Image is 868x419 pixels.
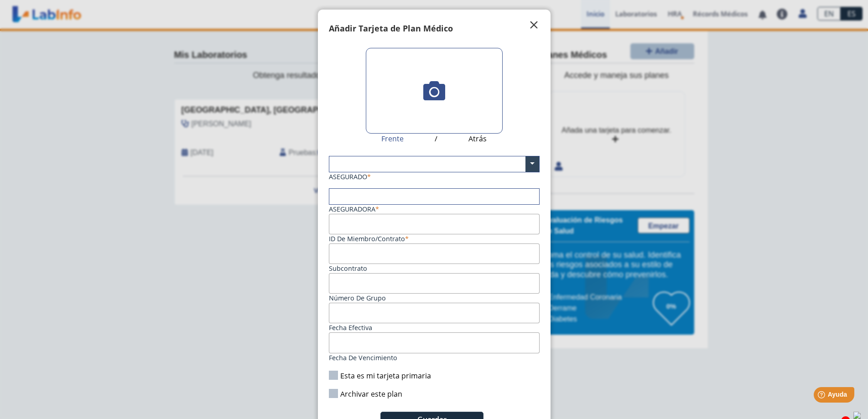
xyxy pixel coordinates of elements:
button: Close [523,20,545,31]
label: ID de Miembro/Contrato [329,234,409,243]
label: ASEGURADO [329,172,371,181]
iframe: Help widget launcher [787,383,858,409]
span: Atrás [468,134,487,145]
label: Número de Grupo [329,294,386,302]
label: Fecha de vencimiento [329,353,397,362]
label: Aseguradora [329,205,379,213]
label: Archivar este plan [329,389,402,399]
img: LexisNexis-white.svg [853,412,861,419]
label: Esta es mi tarjeta primaria [329,371,431,381]
h4: Añadir Tarjeta de Plan Médico [329,22,453,35]
span: Frente [381,134,404,145]
label: Fecha efectiva [329,323,372,332]
span: / [435,134,437,145]
span:  [529,20,540,31]
label: Subcontrato [329,264,367,273]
